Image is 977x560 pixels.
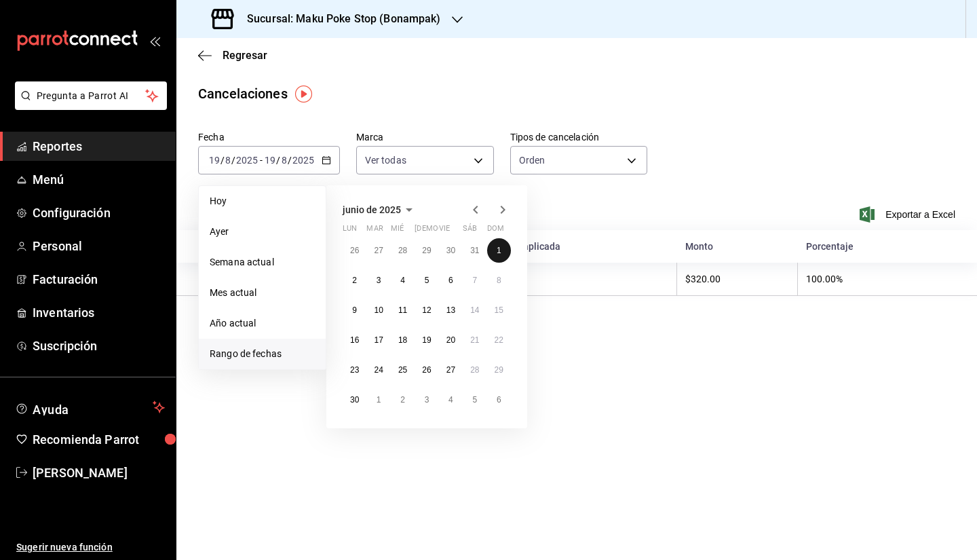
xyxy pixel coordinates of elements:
[350,335,359,345] abbr: 16 de junio de 2025
[400,276,405,285] abbr: 4 de junio de 2025
[439,238,463,263] button: 30 de mayo de 2025
[176,263,486,296] th: Cancelada por Uber Eats
[366,298,390,322] button: 10 de junio de 2025
[415,238,438,263] button: 29 de mayo de 2025
[210,255,315,269] span: Semana actual
[377,276,381,285] abbr: 3 de junio de 2025
[398,335,407,345] abbr: 18 de junio de 2025
[288,155,292,166] span: /
[487,298,511,322] button: 15 de junio de 2025
[472,395,477,405] abbr: 5 de julio de 2025
[472,276,477,285] abbr: 7 de junio de 2025
[15,81,167,110] button: Pregunta a Parrot AI
[463,298,486,322] button: 14 de junio de 2025
[439,358,463,382] button: 27 de junio de 2025
[33,303,165,322] span: Inventarios
[365,153,406,167] span: Ver todas
[198,132,340,142] label: Fecha
[343,298,366,322] button: 9 de junio de 2025
[463,238,486,263] button: 31 de mayo de 2025
[231,155,235,166] span: /
[356,132,494,142] label: Marca
[374,246,383,255] abbr: 27 de mayo de 2025
[350,246,359,255] abbr: 26 de mayo de 2025
[33,337,165,355] span: Suscripción
[33,237,165,255] span: Personal
[463,358,486,382] button: 28 de junio de 2025
[487,388,511,412] button: 6 de julio de 2025
[366,328,390,352] button: 17 de junio de 2025
[398,305,407,315] abbr: 11 de junio de 2025
[33,430,165,449] span: Recomienda Parrot
[439,224,450,238] abbr: viernes
[374,305,383,315] abbr: 10 de junio de 2025
[487,268,511,293] button: 8 de junio de 2025
[862,206,955,223] button: Exportar a Excel
[487,238,511,263] button: 1 de junio de 2025
[677,263,798,296] th: $320.00
[463,328,486,352] button: 21 de junio de 2025
[9,98,167,113] a: Pregunta a Parrot AI
[448,276,453,285] abbr: 6 de junio de 2025
[264,155,276,166] input: --
[377,395,381,405] abbr: 1 de julio de 2025
[210,347,315,361] span: Rango de fechas
[350,365,359,375] abbr: 23 de junio de 2025
[391,298,415,322] button: 11 de junio de 2025
[446,305,455,315] abbr: 13 de junio de 2025
[33,137,165,155] span: Reportes
[510,132,648,142] label: Tipos de cancelación
[439,268,463,293] button: 6 de junio de 2025
[439,388,463,412] button: 4 de julio de 2025
[236,11,441,27] h3: Sucursal: Maku Poke Stop (Bonampak)
[398,365,407,375] abbr: 25 de junio de 2025
[343,388,366,412] button: 30 de junio de 2025
[519,153,545,167] span: Orden
[210,286,315,300] span: Mes actual
[343,204,401,215] span: junio de 2025
[343,268,366,293] button: 2 de junio de 2025
[391,358,415,382] button: 25 de junio de 2025
[225,155,231,166] input: --
[486,263,676,296] th: 1
[366,388,390,412] button: 1 de julio de 2025
[415,388,438,412] button: 3 de julio de 2025
[439,328,463,352] button: 20 de junio de 2025
[366,268,390,293] button: 3 de junio de 2025
[798,230,977,263] th: Porcentaje
[486,230,676,263] th: Veces aplicada
[198,83,288,104] div: Cancelaciones
[400,395,405,405] abbr: 2 de julio de 2025
[391,328,415,352] button: 18 de junio de 2025
[391,238,415,263] button: 28 de mayo de 2025
[470,305,479,315] abbr: 14 de junio de 2025
[210,194,315,208] span: Hoy
[446,365,455,375] abbr: 27 de junio de 2025
[343,328,366,352] button: 16 de junio de 2025
[295,86,312,102] img: Tooltip marker
[350,395,359,405] abbr: 30 de junio de 2025
[422,365,431,375] abbr: 26 de junio de 2025
[33,170,165,189] span: Menú
[292,155,315,166] input: ----
[374,365,383,375] abbr: 24 de junio de 2025
[415,268,438,293] button: 5 de junio de 2025
[470,335,479,345] abbr: 21 de junio de 2025
[415,358,438,382] button: 26 de junio de 2025
[798,263,977,296] th: 100.00%
[33,270,165,288] span: Facturación
[198,49,267,62] button: Regresar
[391,388,415,412] button: 2 de julio de 2025
[439,298,463,322] button: 13 de junio de 2025
[487,328,511,352] button: 22 de junio de 2025
[487,358,511,382] button: 29 de junio de 2025
[497,246,501,255] abbr: 1 de junio de 2025
[352,305,357,315] abbr: 9 de junio de 2025
[470,365,479,375] abbr: 28 de junio de 2025
[497,395,501,405] abbr: 6 de julio de 2025
[208,155,221,166] input: --
[176,230,486,263] th: Razón de cancelación
[415,298,438,322] button: 12 de junio de 2025
[235,155,258,166] input: ----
